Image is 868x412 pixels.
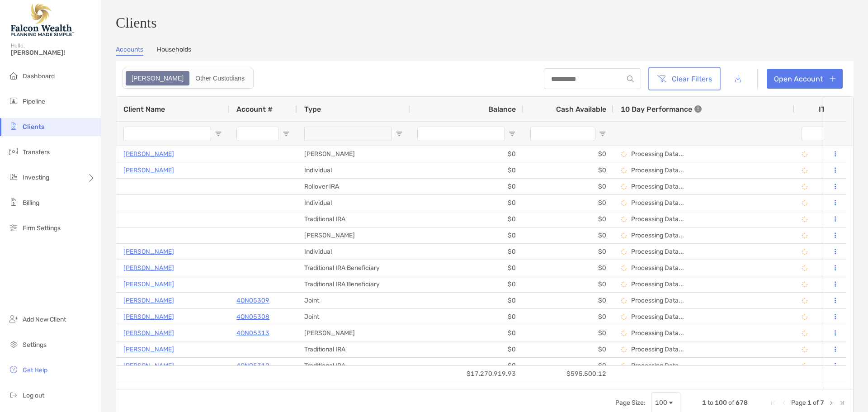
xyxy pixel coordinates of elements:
[123,127,211,141] input: Client Name Filter Input
[8,70,19,81] img: dashboard icon
[23,341,47,349] span: Settings
[523,366,613,382] div: $595,500.12
[523,341,613,357] div: $0
[123,344,174,355] p: [PERSON_NAME]
[123,262,174,274] a: [PERSON_NAME]
[523,227,613,243] div: $0
[650,69,719,89] button: Clear Filters
[11,4,74,36] img: Falcon Wealth Planning Logo
[631,297,684,304] p: Processing Data...
[621,200,627,206] img: Processing Data icon
[523,260,613,276] div: $0
[297,341,410,357] div: Traditional IRA
[23,148,50,156] span: Transfers
[236,295,269,306] a: 4QN05309
[8,171,19,182] img: investing icon
[621,184,627,190] img: Processing Data icon
[123,165,174,176] p: [PERSON_NAME]
[839,399,846,407] div: Last Page
[297,309,410,325] div: Joint
[236,127,279,141] input: Account # Filter Input
[556,105,606,114] span: Cash Available
[802,265,808,271] img: Processing Data icon
[802,298,808,304] img: Processing Data icon
[116,14,854,31] h3: Clients
[715,399,727,407] span: 100
[297,358,410,374] div: Traditional IRA
[708,399,713,407] span: to
[283,130,290,137] button: Open Filter Menu
[615,399,646,407] div: Page Size:
[631,150,684,158] p: Processing Data...
[523,358,613,374] div: $0
[123,148,174,160] p: [PERSON_NAME]
[123,246,174,257] p: [PERSON_NAME]
[621,232,627,239] img: Processing Data icon
[8,364,19,375] img: get-help icon
[509,130,516,137] button: Open Filter Menu
[523,244,613,260] div: $0
[127,72,189,85] div: Zoe
[802,200,808,206] img: Processing Data icon
[11,49,95,57] span: [PERSON_NAME]!
[297,244,410,260] div: Individual
[236,360,269,371] a: 4QN05312
[523,325,613,341] div: $0
[769,399,777,407] div: First Page
[23,392,44,399] span: Log out
[123,105,165,114] span: Client Name
[8,121,19,132] img: clients icon
[655,399,667,407] div: 100
[631,215,684,223] p: Processing Data...
[8,146,19,157] img: transfers icon
[802,127,830,141] input: ITD Filter Input
[631,232,684,239] p: Processing Data...
[621,330,627,336] img: Processing Data icon
[802,216,808,223] img: Processing Data icon
[116,46,143,56] a: Accounts
[791,399,806,407] span: Page
[410,309,523,325] div: $0
[736,399,748,407] span: 678
[631,346,684,353] p: Processing Data...
[523,293,613,308] div: $0
[297,211,410,227] div: Traditional IRA
[702,399,706,407] span: 1
[8,197,19,208] img: billing icon
[410,293,523,308] div: $0
[23,123,44,131] span: Clients
[297,325,410,341] div: [PERSON_NAME]
[820,399,824,407] span: 7
[410,227,523,243] div: $0
[631,362,684,369] p: Processing Data...
[123,311,174,322] a: [PERSON_NAME]
[23,199,39,207] span: Billing
[802,249,808,255] img: Processing Data icon
[523,276,613,292] div: $0
[297,293,410,308] div: Joint
[410,358,523,374] div: $0
[802,232,808,239] img: Processing Data icon
[23,98,45,105] span: Pipeline
[410,276,523,292] div: $0
[523,211,613,227] div: $0
[621,346,627,353] img: Processing Data icon
[621,249,627,255] img: Processing Data icon
[123,295,174,306] a: [PERSON_NAME]
[23,316,66,323] span: Add New Client
[802,151,808,157] img: Processing Data icon
[523,146,613,162] div: $0
[802,281,808,288] img: Processing Data icon
[523,162,613,178] div: $0
[599,130,606,137] button: Open Filter Menu
[728,399,734,407] span: of
[767,69,843,89] a: Open Account
[631,248,684,256] p: Processing Data...
[802,167,808,174] img: Processing Data icon
[631,264,684,272] p: Processing Data...
[410,211,523,227] div: $0
[819,105,841,114] div: ITD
